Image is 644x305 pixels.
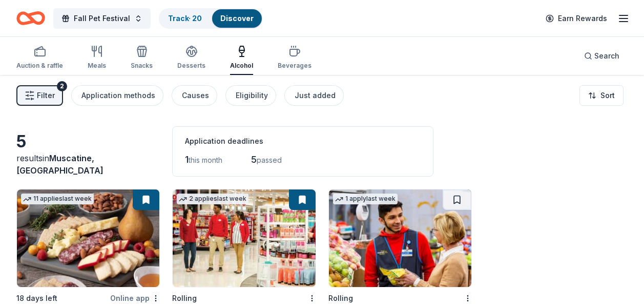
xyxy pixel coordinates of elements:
span: Sort [600,89,615,102]
button: Filter2 [16,85,63,106]
div: 2 applies last week [177,194,248,204]
a: Earn Rewards [539,9,613,28]
div: Meals [88,62,106,70]
span: 1 [185,154,189,165]
div: 2 [57,81,67,91]
div: Eligibility [236,89,268,102]
img: Image for Walmart [329,189,471,287]
span: in [16,153,103,176]
button: Desserts [177,41,205,75]
div: Auction & raffle [16,62,63,70]
div: Just added [295,89,336,102]
div: Beverages [278,62,311,70]
span: passed [257,156,282,164]
button: Fall Pet Festival [53,8,151,29]
div: results [16,152,160,177]
img: Image for Gourmet Gift Baskets [17,189,159,287]
div: Causes [182,89,209,102]
button: Alcohol [230,41,253,75]
span: 5 [251,154,257,165]
button: Search [576,46,628,66]
div: 11 applies last week [21,194,94,204]
button: Beverages [278,41,311,75]
span: Muscatine, [GEOGRAPHIC_DATA] [16,153,103,176]
button: Sort [579,85,624,106]
button: Meals [88,41,106,75]
button: Snacks [131,41,153,75]
div: 18 days left [16,292,57,304]
button: Application methods [71,85,163,106]
div: Rolling [328,292,353,304]
div: Rolling [172,292,197,304]
span: Search [594,50,619,62]
button: Eligibility [225,85,276,106]
a: Track· 20 [168,14,202,23]
span: Fall Pet Festival [74,12,130,25]
div: Application methods [81,89,155,102]
div: 5 [16,131,160,152]
a: Discover [220,14,254,23]
div: 1 apply last week [333,194,398,204]
div: Alcohol [230,62,253,70]
button: Just added [284,85,344,106]
button: Auction & raffle [16,41,63,75]
button: Track· 20Discover [159,8,263,29]
span: this month [189,156,222,164]
button: Causes [172,85,217,106]
div: Application deadlines [185,135,421,147]
a: Home [16,6,45,30]
img: Image for Target [173,189,315,287]
div: Snacks [131,62,153,70]
div: Online app [110,292,160,304]
div: Desserts [177,62,205,70]
span: Filter [37,89,55,102]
